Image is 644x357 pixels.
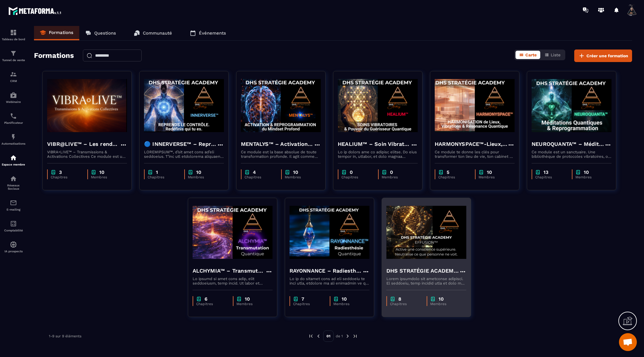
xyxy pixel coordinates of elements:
[1,250,25,253] p: IA prospects
[10,241,17,248] img: automations
[323,330,334,342] p: 01
[139,71,236,198] a: formation-background🔵 INNERVERSE™ – Reprogrammation Quantique & Activation du Soi RéelLOREMIPSUM™...
[47,140,120,148] h4: VIBR@LIVE™ – Les rendez-vous d’intégration vivante
[532,140,604,148] h4: NEUROQUANTA™ – Méditations Quantiques de Reprogrammation
[430,296,436,302] img: chapter
[386,276,466,285] p: Lorem ipsumdolo sit ametconse adipisci. El seddoeiu, temp incidid utla et dolo ma aliqu enimadmi ...
[10,92,17,99] img: automations
[1,229,25,232] p: Comptabilité
[1,150,25,171] a: automationsautomationsEspace membre
[1,58,25,62] p: Tunnel de vente
[196,169,201,175] p: 10
[575,169,581,175] img: chapter
[196,296,202,302] img: chapter
[144,150,224,159] p: LOREMIPSUM™, d’sit amet cons ad’eli seddoeius. T’inc utl etdolorema aliquaeni ad minimveniamqui n...
[352,333,358,339] img: next
[285,175,315,179] p: Membres
[532,150,612,159] p: Ce module est un sanctuaire. Une bibliothèque de protocoles vibratoires, où chaque méditation agi...
[1,45,25,66] a: formationformationTunnel de vente
[293,302,324,306] p: Chapitres
[487,169,492,175] p: 10
[438,175,469,179] p: Chapitres
[350,169,353,175] p: 0
[188,169,193,175] img: chapter
[342,296,347,302] p: 10
[398,296,401,302] p: 8
[586,53,628,59] span: Créer une formation
[338,76,418,135] img: formation-background
[144,140,217,148] h4: 🔵 INNERVERSE™ – Reprogrammation Quantique & Activation du Soi Réel
[241,140,314,148] h4: MENTALYS™ – Activation & Reprogrammation du Mindset Profond
[439,296,444,302] p: 10
[1,79,25,83] p: CRM
[479,169,484,175] img: chapter
[345,333,350,339] img: next
[1,100,25,103] p: Webinaire
[390,296,395,302] img: chapter
[290,203,369,262] img: formation-background
[1,108,25,129] a: schedulerschedulerPlanificateur
[290,276,369,285] p: Lo ip do sitamet cons ad eli seddoeiu te inci utla, etdolore ma ali enimadmin ve qui nostru ex ul...
[42,71,139,198] a: formation-backgroundVIBR@LIVE™ – Les rendez-vous d’intégration vivanteVIBRA•LIVE™ – Transmissions...
[341,169,347,175] img: chapter
[619,333,637,351] a: Ouvrir le chat
[253,169,256,175] p: 4
[336,334,343,339] p: de 1
[148,169,153,175] img: chapter
[341,175,372,179] p: Chapitres
[193,267,265,275] h4: ALCHYMIA™ – Transmutation Quantique
[541,51,564,59] button: Liste
[333,302,363,306] p: Membres
[532,76,612,135] img: formation-background
[333,296,339,302] img: chapter
[551,52,561,57] span: Liste
[1,163,25,166] p: Espace membre
[435,140,507,148] h4: HARMONYSPACE™-Lieux, Vibrations & Résonance Quantique
[10,71,17,78] img: formation
[333,71,430,198] a: formation-backgroundHEALIUM™ – Soin Vibratoire & Pouvoir du Guérisseur QuantiqueLo ip dolors ame ...
[1,129,25,150] a: automationsautomationsAutomatisations
[285,198,382,324] a: formation-backgroundRAYONNANCE – Radiesthésie Quantique™ - DHS Strategie AcademyLo ip do sitamet ...
[205,296,208,302] p: 6
[49,30,73,35] p: Formations
[1,121,25,124] p: Planificateur
[99,169,104,175] p: 10
[285,169,290,175] img: chapter
[188,198,285,324] a: formation-backgroundALCHYMIA™ – Transmutation QuantiqueLo ipsumd si amet cons adip, elit seddoeiu...
[479,175,509,179] p: Membres
[10,199,17,206] img: email
[10,220,17,227] img: accountant
[193,276,273,285] p: Lo ipsumd si amet cons adip, elit seddoeiusm, temp incid. Ut labor et dolore mag aliquaenimad mi ...
[10,133,17,140] img: automations
[574,50,632,62] button: Créer une formation
[128,26,178,40] a: Communauté
[430,71,527,198] a: formation-backgroundHARMONYSPACE™-Lieux, Vibrations & Résonance QuantiqueCe module te donne les ...
[390,169,393,175] p: 0
[575,175,606,179] p: Membres
[196,302,227,306] p: Chapitres
[1,171,25,195] a: social-networksocial-networkRéseaux Sociaux
[193,203,273,262] img: formation-background
[10,154,17,161] img: automations
[382,175,412,179] p: Membres
[1,184,25,190] p: Réseaux Sociaux
[34,26,79,40] a: Formations
[188,175,218,179] p: Membres
[91,169,96,175] img: chapter
[244,175,275,179] p: Chapitres
[91,175,121,179] p: Membres
[245,296,250,302] p: 10
[535,169,541,175] img: chapter
[199,30,226,36] p: Événements
[184,26,232,40] a: Événements
[293,169,298,175] p: 10
[156,169,158,175] p: 1
[241,150,321,159] p: Ce module est la base absolue de toute transformation profonde. Il agit comme une activation du n...
[1,66,25,87] a: formationformationCRM
[338,150,418,159] p: Lo ip dolors ame co adipisc elitse. Do eius tempor in, utlabor, et dolo magnaa enimadmin veniamqu...
[79,26,122,40] a: Questions
[525,52,537,57] span: Carte
[8,5,62,16] img: logo
[236,71,333,198] a: formation-backgroundMENTALYS™ – Activation & Reprogrammation du Mindset ProfondCe module est la b...
[382,169,387,175] img: chapter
